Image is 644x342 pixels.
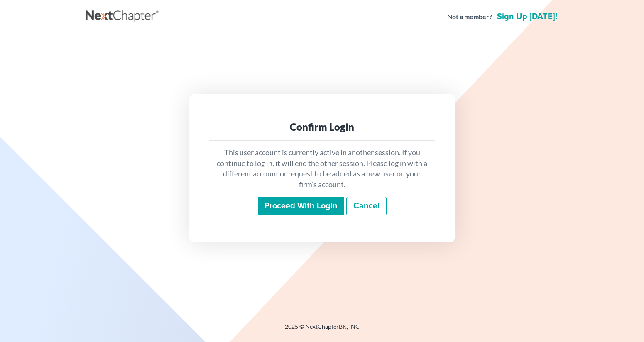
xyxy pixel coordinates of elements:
[216,120,429,134] div: Confirm Login
[258,197,344,216] input: Proceed with login
[86,322,559,337] div: 2025 © NextChapterBK, INC
[346,197,387,216] a: Cancel
[216,147,429,190] p: This user account is currently active in another session. If you continue to log in, it will end ...
[447,12,492,22] strong: Not a member?
[495,12,559,21] a: Sign up [DATE]!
